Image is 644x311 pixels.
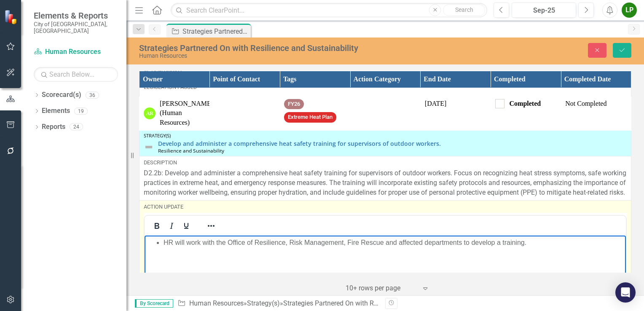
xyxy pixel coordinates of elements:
[179,220,193,232] button: Underline
[150,220,164,232] button: Bold
[189,299,244,307] a: Human Resources
[565,99,627,109] div: Not Completed
[144,142,154,152] img: Not Defined
[160,99,213,128] div: [PERSON_NAME] (Human Resources)
[144,169,626,196] span: D2.2b: Develop and administer a comprehensive heat safety training for supervisors of outdoor wor...
[284,112,336,123] span: Extreme Heat Plan
[284,99,304,110] span: FY26
[455,6,473,13] span: Search
[144,133,627,138] div: Strategy(s)
[86,91,99,99] div: 36
[70,123,83,131] div: 24
[34,21,118,35] small: City of [GEOGRAPHIC_DATA], [GEOGRAPHIC_DATA]
[425,100,447,107] span: [DATE]
[512,3,576,18] button: Sep-25
[34,11,118,21] span: Elements & Reports
[622,3,637,18] button: LP
[144,159,627,166] div: Description
[144,203,627,211] div: Action Update
[204,220,218,232] button: Reveal or hide additional toolbar items
[515,5,573,16] div: Sep-25
[158,140,627,147] a: Develop and administer a comprehensive heat safety training for supervisors of outdoor workers.
[158,147,224,154] span: Resilience and Sustainability
[34,67,118,82] input: Search Below...
[135,299,173,308] span: By Scorecard
[42,106,70,116] a: Elements
[144,107,156,119] div: AR
[164,220,179,232] button: Italic
[139,43,411,53] div: Strategies Partnered On with Resilience and Sustainability
[283,299,455,307] div: Strategies Partnered On with Resilience and Sustainability
[34,47,118,57] a: Human Resources
[74,107,88,115] div: 19
[42,90,81,100] a: Scorecard(s)
[4,10,19,24] img: ClearPoint Strategy
[615,282,636,303] div: Open Intercom Messenger
[139,53,411,59] div: Human Resources
[171,3,487,18] input: Search ClearPoint...
[182,26,249,37] div: Strategies Partnered On with Resilience and Sustainability
[247,299,280,307] a: Strategy(s)
[177,299,379,308] div: » »
[42,122,65,132] a: Reports
[443,4,485,16] button: Search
